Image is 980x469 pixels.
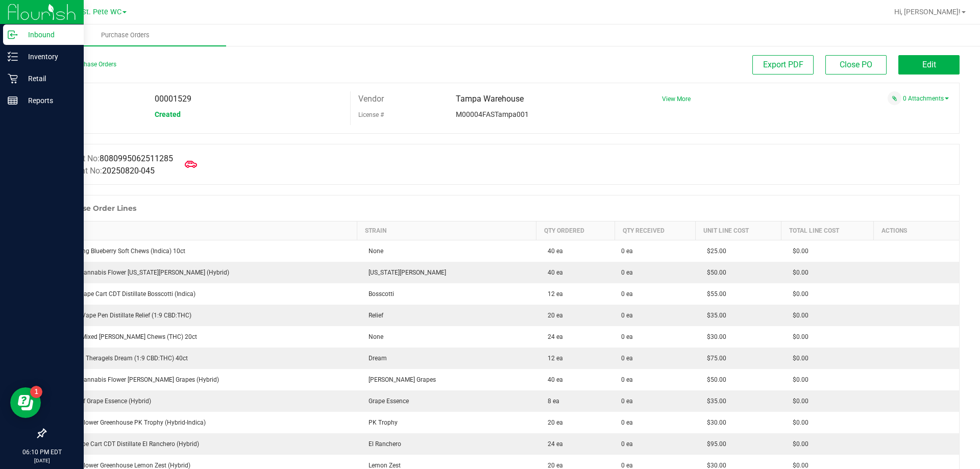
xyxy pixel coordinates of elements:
[24,24,226,46] a: Purchase Orders
[363,312,383,319] span: Relief
[702,419,726,426] span: $30.00
[922,60,936,69] span: Edit
[52,439,351,449] div: FT 1g Vape Cart CDT Distillate El Ranchero (Hybrid)
[788,398,808,405] span: $0.00
[543,248,563,255] span: 40 ea
[696,221,781,240] th: Unit Line Cost
[788,462,808,469] span: $0.00
[100,154,173,163] span: 8080995062511285
[46,221,357,240] th: Item
[894,8,961,16] span: Hi, [PERSON_NAME]!
[788,376,808,383] span: $0.00
[8,52,18,62] inline-svg: Inventory
[825,55,887,75] button: Close PO
[155,94,191,104] span: 00001529
[543,333,563,340] span: 24 ea
[363,462,401,469] span: Lemon Zest
[5,448,79,457] p: 06:10 PM EDT
[30,386,42,398] iframe: Resource center unread badge
[363,290,394,298] span: Bosscotti
[621,418,633,427] span: 0 ea
[363,398,409,405] span: Grape Essence
[87,31,163,40] span: Purchase Orders
[788,248,808,255] span: $0.00
[357,221,536,240] th: Strain
[18,51,79,63] p: Inventory
[702,269,726,276] span: $50.00
[363,269,446,276] span: [US_STATE][PERSON_NAME]
[873,221,959,240] th: Actions
[543,440,563,448] span: 24 ea
[543,269,563,276] span: 40 ea
[52,246,351,256] div: WNA 10mg Blueberry Soft Chews (Indica) 10ct
[621,311,633,320] span: 0 ea
[543,419,563,426] span: 20 ea
[621,246,633,256] span: 0 ea
[52,354,351,363] div: SW 10mg Theragels Dream (1:9 CBD:THC) 40ct
[898,55,960,75] button: Edit
[181,154,201,175] span: Mark as Arrived
[702,248,726,255] span: $25.00
[788,419,808,426] span: $0.00
[702,462,726,469] span: $30.00
[5,457,79,464] p: [DATE]
[102,166,155,176] span: 20250820-045
[702,376,726,383] span: $50.00
[702,312,726,319] span: $35.00
[752,55,814,75] button: Export PDF
[18,29,79,41] p: Inbound
[702,440,726,448] span: $95.00
[888,91,901,105] span: Attach a document
[8,95,18,106] inline-svg: Reports
[358,91,384,107] label: Vendor
[621,397,633,406] span: 0 ea
[788,333,808,340] span: $0.00
[781,221,873,240] th: Total Line Cost
[358,107,384,122] label: License #
[788,440,808,448] span: $0.00
[621,332,633,341] span: 0 ea
[543,355,563,362] span: 12 ea
[363,248,383,255] span: None
[543,376,563,383] span: 40 ea
[52,375,351,384] div: FT 3.5g Cannabis Flower [PERSON_NAME] Grapes (Hybrid)
[788,269,808,276] span: $0.00
[662,95,691,103] a: View More
[702,355,726,362] span: $75.00
[363,419,398,426] span: PK Trophy
[543,462,563,469] span: 20 ea
[621,268,633,277] span: 0 ea
[53,153,173,165] label: Manifest No:
[18,72,79,85] p: Retail
[363,333,383,340] span: None
[788,355,808,362] span: $0.00
[456,94,524,104] span: Tampa Warehouse
[621,289,633,299] span: 0 ea
[543,312,563,319] span: 20 ea
[363,440,401,448] span: El Ranchero
[53,165,155,177] label: Shipment No:
[621,375,633,384] span: 0 ea
[363,376,436,383] span: [PERSON_NAME] Grapes
[18,94,79,107] p: Reports
[702,290,726,298] span: $55.00
[52,311,351,320] div: SW 0.3g Vape Pen Distillate Relief (1:9 CBD:THC)
[8,30,18,40] inline-svg: Inbound
[52,332,351,341] div: HT 5mg Mixed [PERSON_NAME] Chews (THC) 20ct
[840,60,872,69] span: Close PO
[702,398,726,405] span: $35.00
[82,8,121,16] span: St. Pete WC
[543,398,559,405] span: 8 ea
[52,289,351,299] div: FT 0.5g Vape Cart CDT Distillate Bosscotti (Indica)
[702,333,726,340] span: $30.00
[52,268,351,277] div: FT 3.5g Cannabis Flower [US_STATE][PERSON_NAME] (Hybrid)
[615,221,696,240] th: Qty Received
[456,110,529,118] span: M00004FASTampa001
[621,439,633,449] span: 0 ea
[10,387,41,418] iframe: Resource center
[788,290,808,298] span: $0.00
[788,312,808,319] span: $0.00
[8,73,18,84] inline-svg: Retail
